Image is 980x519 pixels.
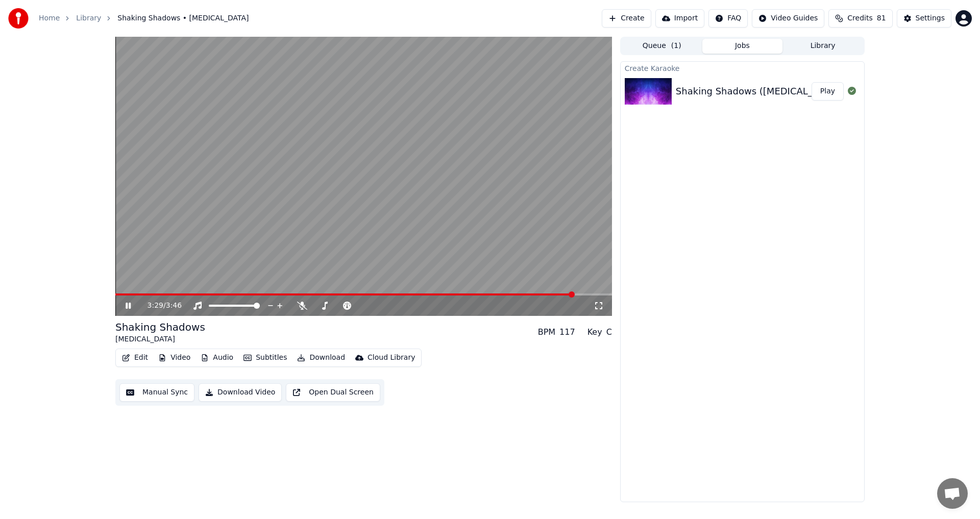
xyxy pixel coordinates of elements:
span: 81 [877,13,886,23]
div: Shaking Shadows [115,320,205,334]
div: 117 [559,326,575,338]
button: Download [293,351,349,365]
div: Cloud Library [367,353,415,363]
button: Credits81 [828,9,892,28]
a: Library [76,13,101,23]
button: Video Guides [752,9,824,28]
button: FAQ [708,9,748,28]
button: Queue [622,39,702,54]
button: Library [782,39,863,54]
button: Import [655,9,704,28]
img: youka [8,8,29,29]
div: C [606,326,612,338]
div: Key [587,326,602,338]
div: / [148,301,172,311]
button: Edit [118,351,152,365]
span: ( 1 ) [671,41,681,51]
span: Credits [847,13,872,23]
button: Video [154,351,194,365]
div: [MEDICAL_DATA] [115,334,205,344]
button: Manual Sync [119,383,194,402]
span: 3:46 [166,301,182,311]
a: Open chat [937,478,968,509]
button: Jobs [702,39,783,54]
div: Settings [916,13,945,23]
button: Create [602,9,651,28]
button: Open Dual Screen [286,383,380,402]
button: Audio [197,351,237,365]
span: Shaking Shadows • [MEDICAL_DATA] [117,13,249,23]
div: Create Karaoke [621,62,864,74]
div: Shaking Shadows ([MEDICAL_DATA]) mp4 (3) [676,84,883,98]
button: Download Video [199,383,282,402]
button: Subtitles [239,351,291,365]
a: Home [39,13,60,23]
button: Play [812,82,844,101]
div: BPM [538,326,555,338]
nav: breadcrumb [39,13,249,23]
span: 3:29 [148,301,163,311]
button: Settings [897,9,951,28]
